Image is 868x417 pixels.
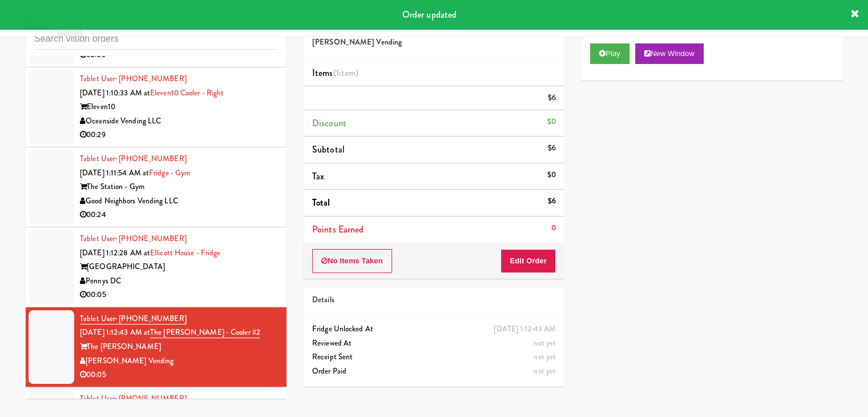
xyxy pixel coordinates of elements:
[312,249,392,273] button: No Items Taken
[80,114,278,129] div: Oceanside Vending LLC
[547,115,556,129] div: $0
[534,366,556,376] span: not yet
[149,167,190,178] a: Fridge - Gym
[80,368,278,382] div: 00:05
[80,260,278,274] div: [GEOGRAPHIC_DATA]
[26,227,286,307] li: Tablet User· [PHONE_NUMBER][DATE] 1:12:28 AM atEllicott House - Fridge[GEOGRAPHIC_DATA]Pennys DC0...
[500,249,556,273] button: Edit Order
[80,180,278,194] div: The Station - Gym
[312,293,556,307] div: Details
[312,350,556,364] div: Receipt Sent
[80,327,150,338] span: [DATE] 1:12:43 AM at
[548,194,556,209] div: $6
[80,153,187,164] a: Tablet User· [PHONE_NUMBER]
[80,393,187,404] a: Tablet User· [PHONE_NUMBER]
[115,393,187,404] span: · [PHONE_NUMBER]
[115,313,187,324] span: · [PHONE_NUMBER]
[115,153,187,164] span: · [PHONE_NUMBER]
[80,100,278,114] div: Eleven10
[312,322,556,336] div: Fridge Unlocked At
[80,340,278,354] div: The [PERSON_NAME]
[80,87,150,98] span: [DATE] 1:10:33 AM at
[80,167,149,178] span: [DATE] 1:11:54 AM at
[548,91,556,105] div: $6
[333,66,359,79] span: (1 )
[312,66,358,79] span: Items
[80,354,278,368] div: [PERSON_NAME] Vending
[312,38,556,47] h5: [PERSON_NAME] Vending
[312,364,556,379] div: Order Paid
[26,67,286,147] li: Tablet User· [PHONE_NUMBER][DATE] 1:10:33 AM atEleven10 Cooler - RightEleven10Oceanside Vending L...
[80,233,187,244] a: Tablet User· [PHONE_NUMBER]
[26,307,286,387] li: Tablet User· [PHONE_NUMBER][DATE] 1:12:43 AM atThe [PERSON_NAME] - Cooler #2The [PERSON_NAME][PER...
[402,8,457,21] span: Order updated
[590,43,629,64] button: Play
[548,141,556,155] div: $6
[80,313,187,324] a: Tablet User· [PHONE_NUMBER]
[80,247,150,258] span: [DATE] 1:12:28 AM at
[80,73,187,84] a: Tablet User· [PHONE_NUMBER]
[150,327,260,338] a: The [PERSON_NAME] - Cooler #2
[547,168,556,182] div: $0
[312,117,346,130] span: Discount
[80,274,278,288] div: Pennys DC
[150,247,220,258] a: Ellicott House - Fridge
[34,29,278,50] input: Search vision orders
[26,147,286,227] li: Tablet User· [PHONE_NUMBER][DATE] 1:11:54 AM atFridge - GymThe Station - GymGood Neighbors Vendin...
[534,338,556,348] span: not yet
[312,170,324,183] span: Tax
[312,336,556,351] div: Reviewed At
[80,128,278,142] div: 00:29
[80,194,278,209] div: Good Neighbors Vending LLC
[80,208,278,222] div: 00:24
[551,221,556,235] div: 0
[115,233,187,244] span: · [PHONE_NUMBER]
[150,87,224,98] a: Eleven10 Cooler - Right
[312,223,364,236] span: Points Earned
[312,143,345,156] span: Subtotal
[312,196,330,209] span: Total
[80,288,278,302] div: 00:05
[534,351,556,362] span: not yet
[635,43,704,64] button: New Window
[339,66,356,79] ng-pluralize: item
[494,322,556,336] div: [DATE] 1:12:43 AM
[115,73,187,84] span: · [PHONE_NUMBER]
